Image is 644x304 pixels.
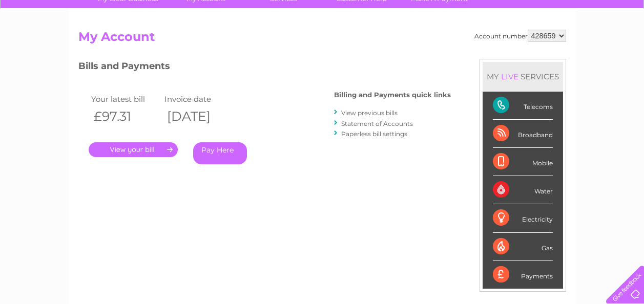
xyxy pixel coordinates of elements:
a: Water [464,44,483,51]
div: Payments [493,261,553,289]
div: Telecoms [493,92,553,120]
a: . [89,142,178,157]
a: Energy [489,44,512,51]
td: Your latest bill [89,92,162,106]
div: Broadband [493,120,553,148]
td: Invoice date [162,92,236,106]
div: Clear Business is a trading name of Verastar Limited (registered in [GEOGRAPHIC_DATA] No. 3667643... [80,6,565,50]
a: Contact [576,44,601,51]
img: logo.png [23,27,75,58]
div: MY SERVICES [483,62,563,91]
a: Telecoms [518,44,549,51]
a: Log out [610,44,634,51]
a: Blog [555,44,570,51]
div: Water [493,176,553,204]
a: Statement of Accounts [341,120,413,127]
h3: Bills and Payments [78,59,451,77]
a: 0333 014 3131 [451,5,522,18]
div: Electricity [493,204,553,232]
div: Mobile [493,148,553,176]
div: Account number [474,30,566,42]
a: Paperless bill settings [341,130,407,138]
th: £97.31 [89,106,162,127]
a: View previous bills [341,109,398,117]
th: [DATE] [162,106,236,127]
div: Gas [493,233,553,261]
h4: Billing and Payments quick links [334,91,451,99]
h2: My Account [78,30,566,49]
div: LIVE [499,72,521,81]
a: Pay Here [193,142,247,164]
